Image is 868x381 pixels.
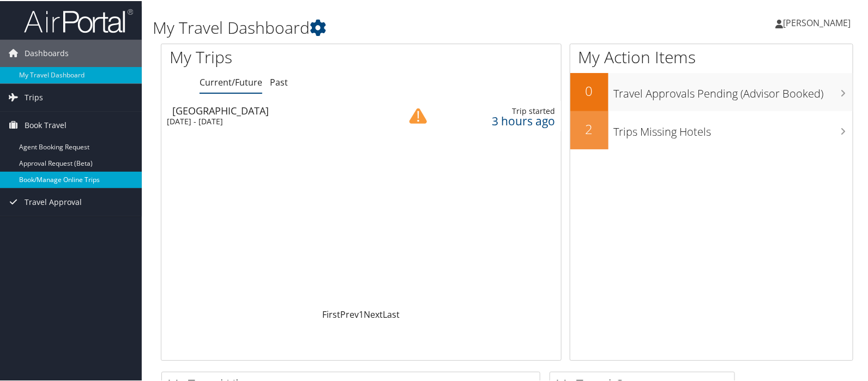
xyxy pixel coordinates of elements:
[442,115,556,125] div: 3 hours ago
[270,75,288,87] a: Past
[25,188,82,215] span: Travel Approval
[570,110,853,148] a: 2Trips Missing Hotels
[383,307,400,319] a: Last
[200,75,262,87] a: Current/Future
[172,105,389,114] div: [GEOGRAPHIC_DATA]
[340,307,359,319] a: Prev
[24,7,133,33] img: airportal-logo.png
[570,72,853,110] a: 0Travel Approvals Pending (Advisor Booked)
[170,45,386,68] h1: My Trips
[614,80,853,100] h3: Travel Approvals Pending (Advisor Booked)
[364,307,383,319] a: Next
[153,15,625,38] h1: My Travel Dashboard
[409,106,427,124] img: alert-flat-solid-caution.png
[25,111,67,138] span: Book Travel
[614,118,853,138] h3: Trips Missing Hotels
[25,39,69,66] span: Dashboards
[570,119,608,137] h2: 2
[167,116,384,125] div: [DATE] - [DATE]
[783,16,851,28] span: [PERSON_NAME]
[442,105,556,115] div: Trip started
[322,307,340,319] a: First
[25,83,43,110] span: Trips
[570,45,853,68] h1: My Action Items
[359,307,364,319] a: 1
[570,81,608,99] h2: 0
[775,5,861,38] a: [PERSON_NAME]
